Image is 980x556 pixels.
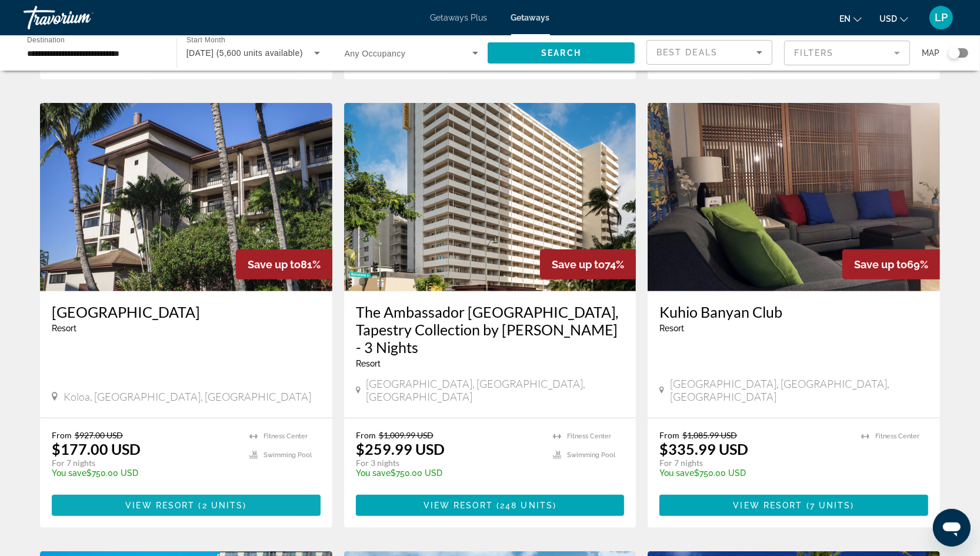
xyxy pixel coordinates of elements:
[659,458,849,468] p: For 7 nights
[922,45,939,61] span: Map
[366,377,625,403] span: [GEOGRAPHIC_DATA], [GEOGRAPHIC_DATA], [GEOGRAPHIC_DATA]
[52,458,238,468] p: For 7 nights
[659,324,684,333] span: Resort
[356,359,381,368] span: Resort
[648,103,940,291] img: 1297I01X.jpg
[879,14,897,24] span: USD
[356,303,625,356] a: The Ambassador [GEOGRAPHIC_DATA], Tapestry Collection by [PERSON_NAME] - 3 Nights
[842,249,940,279] div: 69%
[195,501,246,510] span: ( )
[926,5,956,30] button: User Menu
[488,42,635,64] button: Search
[264,432,308,440] span: Fitness Center
[186,48,303,58] span: [DATE] (5,600 units available)
[659,430,679,440] span: From
[52,440,141,458] p: $177.00 USD
[64,390,311,403] span: Koloa, [GEOGRAPHIC_DATA], [GEOGRAPHIC_DATA]
[540,249,636,279] div: 74%
[670,377,928,403] span: [GEOGRAPHIC_DATA], [GEOGRAPHIC_DATA], [GEOGRAPHIC_DATA]
[52,468,238,478] p: $750.00 USD
[344,103,636,291] img: RN97E01X.jpg
[236,249,332,279] div: 81%
[424,501,493,510] span: View Resort
[810,501,851,510] span: 7 units
[75,430,123,440] span: $927.00 USD
[659,303,928,321] a: Kuhio Banyan Club
[875,432,919,440] span: Fitness Center
[879,10,908,27] button: Change currency
[52,324,76,333] span: Resort
[659,440,748,458] p: $335.99 USD
[52,468,86,478] span: You save
[345,49,406,58] span: Any Occupancy
[248,258,301,271] span: Save up to
[493,501,556,510] span: ( )
[541,48,581,58] span: Search
[202,501,244,510] span: 2 units
[125,501,195,510] span: View Resort
[552,258,605,271] span: Save up to
[52,430,72,440] span: From
[656,48,718,57] span: Best Deals
[854,258,907,271] span: Save up to
[567,451,615,459] span: Swimming Pool
[839,14,851,24] span: en
[356,430,376,440] span: From
[356,468,542,478] p: $750.00 USD
[567,432,611,440] span: Fitness Center
[40,103,332,291] img: 5080E01X.jpg
[186,36,225,44] span: Start Month
[839,10,862,27] button: Change language
[659,468,849,478] p: $750.00 USD
[379,430,434,440] span: $1,009.99 USD
[933,509,971,547] iframe: Button to launch messaging window
[784,40,910,66] button: Filter
[24,2,141,33] a: Travorium
[356,468,391,478] span: You save
[659,495,928,516] button: View Resort(7 units)
[27,36,65,44] span: Destination
[356,495,625,516] button: View Resort(248 units)
[356,458,542,468] p: For 3 nights
[734,501,803,510] span: View Resort
[656,45,762,59] mat-select: Sort by
[511,13,550,22] a: Getaways
[264,451,312,459] span: Swimming Pool
[52,495,321,516] button: View Resort(2 units)
[356,440,445,458] p: $259.99 USD
[52,303,321,321] a: [GEOGRAPHIC_DATA]
[803,501,855,510] span: ( )
[500,501,553,510] span: 248 units
[935,12,948,24] span: LP
[659,468,694,478] span: You save
[682,430,737,440] span: $1,085.99 USD
[431,13,488,22] a: Getaways Plus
